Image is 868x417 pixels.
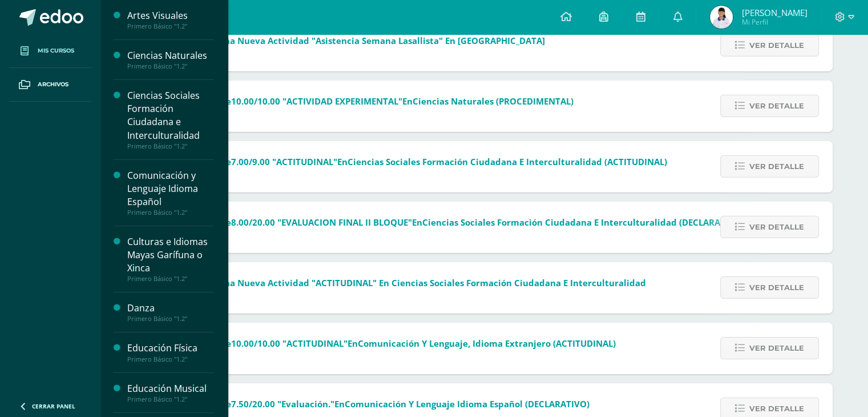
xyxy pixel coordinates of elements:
[188,107,574,117] span: [DATE]
[127,49,214,62] div: Ciencias Naturales
[749,156,804,177] span: Ver detalle
[127,235,214,283] a: Culturas e Idiomas Mayas Garífuna o XincaPrimero Básico "1.2"
[231,95,280,107] span: 10.00/10.00
[127,9,214,22] div: Artes Visuales
[127,89,214,142] div: Ciencias Sociales Formación Ciudadana e Interculturalidad
[272,156,337,167] span: "ACTITUDINAL"
[282,338,348,349] span: "ACTITUDINAL"
[741,7,807,18] span: [PERSON_NAME]
[127,395,214,403] div: Primero Básico "1.2"
[188,228,744,238] span: [DATE]
[749,277,804,298] span: Ver detalle
[282,95,402,107] span: "ACTIVIDAD EXPERIMENTAL"
[188,216,744,228] span: Obtuviste en
[38,80,68,89] span: Archivos
[277,398,334,410] span: "Evaluación."
[127,169,214,216] a: Comunicación y Lenguaje Idioma EspañolPrimero Básico "1.2"
[422,216,744,228] span: Ciencias Sociales Formación Ciudadana e Interculturalidad (DECLARATIVO)
[188,338,616,349] span: Obtuviste en
[358,338,616,349] span: Comunicación y Lenguaje, Idioma Extranjero (ACTITUDINAL)
[749,35,804,56] span: Ver detalle
[188,35,545,46] span: Tienes una nueva actividad "Asistencia Semana Lasallista" En [GEOGRAPHIC_DATA]
[188,277,646,288] span: Tienes una nueva actividad "ACTITUDINAL" En Ciencias Sociales Formación Ciudadana e Intercultural...
[127,62,214,70] div: Primero Básico "1.2"
[710,6,733,29] img: a870b3e5c06432351c4097df98eac26b.png
[749,95,804,117] span: Ver detalle
[413,95,574,107] span: Ciencias Naturales (PROCEDIMENTAL)
[32,402,75,410] span: Cerrar panel
[127,342,214,355] div: Educación Física
[127,22,214,30] div: Primero Básico "1.2"
[231,216,275,228] span: 8.00/20.00
[127,342,214,363] a: Educación FísicaPrimero Básico "1.2"
[188,167,667,177] span: [DATE]
[127,275,214,283] div: Primero Básico "1.2"
[127,49,214,70] a: Ciencias NaturalesPrimero Básico "1.2"
[741,17,807,27] span: Mi Perfil
[127,302,214,315] div: Danza
[127,209,214,216] div: Primero Básico "1.2"
[749,338,804,359] span: Ver detalle
[188,398,590,410] span: Obtuviste en
[127,89,214,150] a: Ciencias Sociales Formación Ciudadana e InterculturalidadPrimero Básico "1.2"
[127,315,214,323] div: Primero Básico "1.2"
[188,95,574,107] span: Obtuviste en
[9,68,91,102] a: Archivos
[188,288,646,298] span: [DATE]
[127,382,214,403] a: Educación MusicalPrimero Básico "1.2"
[127,355,214,363] div: Primero Básico "1.2"
[345,398,590,410] span: Comunicación y Lenguaje Idioma Español (DECLARATIVO)
[127,235,214,275] div: Culturas e Idiomas Mayas Garífuna o Xinca
[127,302,214,323] a: DanzaPrimero Básico "1.2"
[231,156,270,167] span: 7.00/9.00
[749,216,804,238] span: Ver detalle
[127,382,214,395] div: Educación Musical
[277,216,412,228] span: "EVALUACION FINAL II BLOQUE"
[9,34,91,68] a: Mis cursos
[188,46,545,56] span: [DATE]
[188,349,616,359] span: [DATE]
[231,398,275,410] span: 7.50/20.00
[188,156,667,167] span: Obtuviste en
[127,9,214,30] a: Artes VisualesPrimero Básico "1.2"
[231,338,280,349] span: 10.00/10.00
[348,156,667,167] span: Ciencias Sociales Formación Ciudadana e Interculturalidad (ACTITUDINAL)
[127,169,214,209] div: Comunicación y Lenguaje Idioma Español
[127,142,214,150] div: Primero Básico "1.2"
[38,46,74,55] span: Mis cursos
